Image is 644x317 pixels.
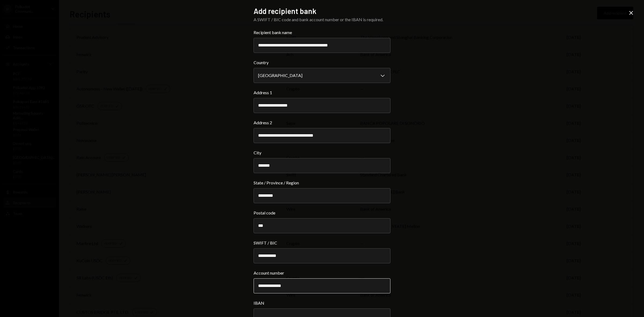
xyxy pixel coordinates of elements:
label: SWIFT / BIC [254,240,390,246]
button: Country [254,68,390,83]
div: A SWIFT / BIC code and bank account number or the IBAN is required. [254,16,390,23]
label: Account number [254,270,390,276]
label: Address 2 [254,119,390,126]
label: IBAN [254,300,390,306]
h2: Add recipient bank [254,6,390,16]
label: Address 1 [254,89,390,96]
label: City [254,150,390,156]
label: Country [254,59,390,66]
label: Recipient bank name [254,29,390,36]
label: Postal code [254,210,390,216]
label: State / Province / Region [254,180,390,186]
